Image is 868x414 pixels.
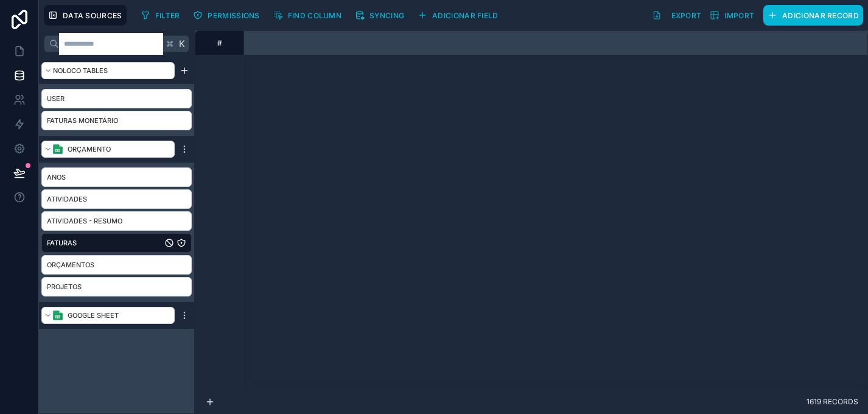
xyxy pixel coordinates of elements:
a: Adicionar record [758,5,863,26]
button: Find column [269,6,346,24]
button: Export [648,5,706,26]
span: Import [724,11,754,20]
button: Data Sources [44,5,127,26]
span: Export [671,11,702,20]
span: K [178,40,186,48]
span: Adicionar record [782,11,859,20]
span: Syncing [369,11,404,20]
button: Permissions [189,6,264,24]
a: Permissions [189,6,268,24]
button: Adicionar field [413,6,503,24]
span: 1619 records [807,398,858,405]
span: Permissions [208,11,259,20]
span: Adicionar field [432,11,499,20]
button: Syncing [351,6,408,24]
button: Adicionar record [763,5,863,26]
span: Find column [288,11,341,20]
div: # [205,38,234,47]
a: Syncing [351,6,413,24]
span: Data Sources [63,11,122,20]
button: Import [705,5,758,26]
span: Filter [155,11,180,20]
button: Filter [136,6,184,24]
